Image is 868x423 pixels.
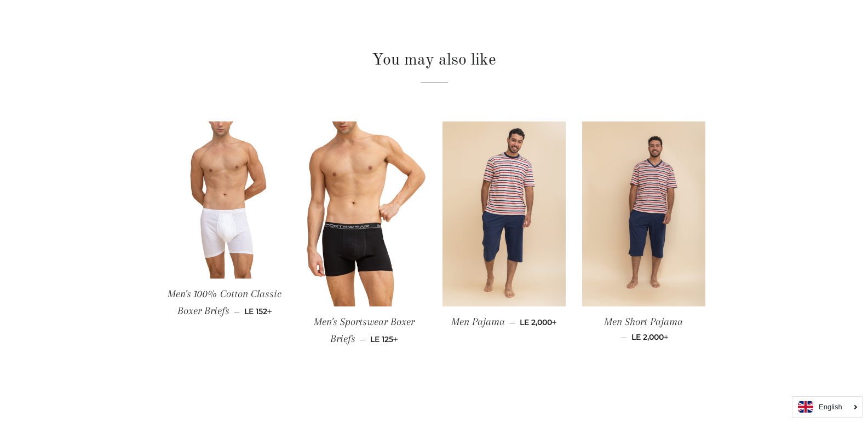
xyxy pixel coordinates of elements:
[314,316,415,345] span: Men's Sportswear Boxer Briefs
[442,306,566,338] a: Men Pajama — LE 2,000
[798,401,856,413] a: English
[303,306,426,355] a: Men's Sportswear Boxer Briefs — LE 125
[520,317,557,327] span: LE 2,000
[360,334,366,344] span: —
[163,49,705,72] h2: You may also like
[604,316,683,328] span: Men Short Pajama
[370,334,398,344] span: LE 125
[509,317,515,327] span: —
[621,332,627,342] span: —
[451,316,505,328] span: Men Pajama
[163,279,286,327] a: Men's 100% Cotton Classic Boxer Briefs — LE 152
[168,288,281,317] span: Men's 100% Cotton Classic Boxer Briefs
[819,403,842,410] i: English
[582,306,705,351] a: Men Short Pajama — LE 2,000
[244,306,272,316] span: LE 152
[631,332,669,342] span: LE 2,000
[234,306,240,316] span: —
